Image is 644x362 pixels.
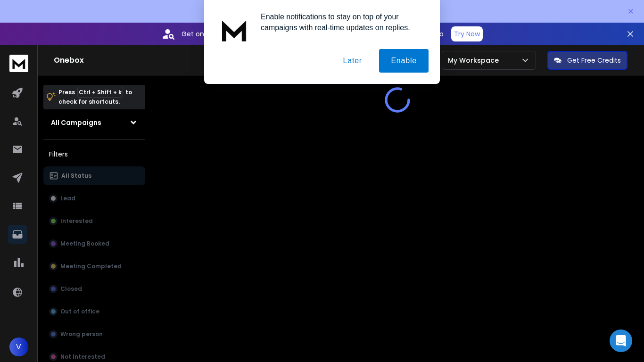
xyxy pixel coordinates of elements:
button: Later [331,49,373,73]
button: Enable [379,49,429,73]
h1: All Campaigns [51,118,101,127]
span: Ctrl + Shift + k [77,87,123,98]
button: V [9,337,28,356]
button: All Campaigns [43,113,145,132]
h3: Filters [43,148,145,161]
div: Enable notifications to stay on top of your campaigns with real-time updates on replies. [253,11,429,33]
div: Open Intercom Messenger [610,329,632,352]
p: Press to check for shortcuts. [58,88,132,107]
img: notification icon [215,11,253,49]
